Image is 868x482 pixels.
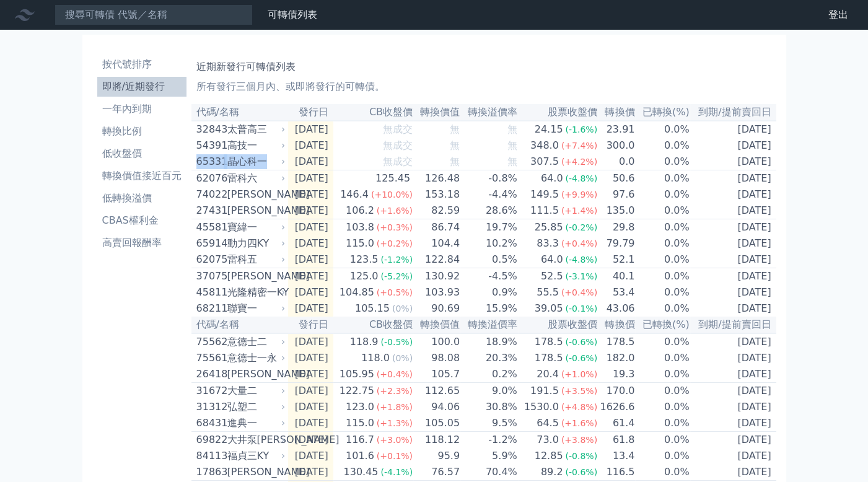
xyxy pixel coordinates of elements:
[196,449,224,463] div: 84113
[598,138,635,154] td: 300.0
[377,418,413,428] span: (+1.3%)
[97,166,186,186] a: 轉換價值接近百元
[55,4,253,25] input: 搜尋可轉債 代號／名稱
[196,59,771,74] h1: 近期新發行可轉債列表
[337,367,377,382] div: 105.95
[565,353,597,363] span: (-0.6%)
[534,432,561,447] div: 73.0
[690,333,776,350] td: [DATE]
[227,335,283,349] div: 意德士二
[413,170,460,187] td: 126.48
[460,464,518,481] td: 70.4%
[288,317,333,333] th: 發行日
[227,236,283,251] div: 動力四KY
[196,400,224,414] div: 31312
[598,235,635,252] td: 79.79
[528,203,561,218] div: 111.5
[598,252,635,268] td: 52.1
[288,104,333,121] th: 發行日
[507,139,517,151] span: 無
[196,236,224,251] div: 65914
[690,448,776,464] td: [DATE]
[565,337,597,347] span: (-0.6%)
[377,369,413,379] span: (+0.4%)
[450,156,460,167] span: 無
[460,432,518,449] td: -1.2%
[460,383,518,400] td: 9.0%
[690,415,776,432] td: [DATE]
[97,211,186,230] a: CBAS權利金
[288,333,333,350] td: [DATE]
[532,351,566,366] div: 178.5
[690,399,776,415] td: [DATE]
[380,467,413,477] span: (-4.1%)
[288,300,333,317] td: [DATE]
[341,465,380,480] div: 130.45
[460,317,518,333] th: 轉換溢價率
[227,154,283,169] div: 晶心科一
[196,269,224,284] div: 37075
[528,187,561,202] div: 149.5
[97,169,186,183] li: 轉換價值接近百元
[806,423,868,482] iframe: Chat Widget
[598,448,635,464] td: 13.4
[97,213,186,228] li: CBAS權利金
[288,448,333,464] td: [DATE]
[227,203,283,218] div: [PERSON_NAME]
[532,301,566,316] div: 39.05
[413,300,460,317] td: 90.69
[518,317,598,333] th: 股票收盤價
[196,171,224,186] div: 62076
[460,333,518,350] td: 18.9%
[565,304,597,313] span: (-0.1%)
[377,222,413,232] span: (+0.3%)
[288,235,333,252] td: [DATE]
[635,317,690,333] th: 已轉換(%)
[806,423,868,482] div: 聊天小工具
[227,285,283,300] div: 光隆精密一KY
[288,268,333,285] td: [DATE]
[288,432,333,449] td: [DATE]
[528,138,561,153] div: 348.0
[373,171,413,186] div: 125.45
[380,255,413,265] span: (-1.2%)
[565,451,597,461] span: (-0.8%)
[359,351,392,366] div: 118.0
[561,402,597,412] span: (+4.8%)
[460,366,518,383] td: 0.2%
[191,104,288,121] th: 代碼/名稱
[507,123,517,135] span: 無
[635,300,690,317] td: 0.0%
[377,451,413,461] span: (+0.1%)
[690,170,776,187] td: [DATE]
[635,186,690,203] td: 0.0%
[227,301,283,316] div: 聯寶一
[598,121,635,138] td: 23.91
[337,285,377,300] div: 104.85
[413,284,460,300] td: 103.93
[460,268,518,285] td: -4.5%
[227,138,283,153] div: 高技一
[565,125,597,134] span: (-1.6%)
[337,383,377,398] div: 122.75
[97,57,186,72] li: 按代號排序
[383,123,413,135] span: 無成交
[460,186,518,203] td: -4.4%
[196,335,224,349] div: 75562
[534,416,561,431] div: 64.5
[371,190,413,199] span: (+10.0%)
[343,203,377,218] div: 106.2
[598,203,635,219] td: 135.0
[690,138,776,154] td: [DATE]
[196,138,224,153] div: 54391
[97,79,186,94] li: 即將/近期發行
[413,350,460,366] td: 98.08
[196,187,224,202] div: 74022
[413,415,460,432] td: 105.05
[196,252,224,267] div: 62075
[561,157,597,167] span: (+4.2%)
[635,350,690,366] td: 0.0%
[288,203,333,219] td: [DATE]
[598,317,635,333] th: 轉換價
[460,219,518,236] td: 19.7%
